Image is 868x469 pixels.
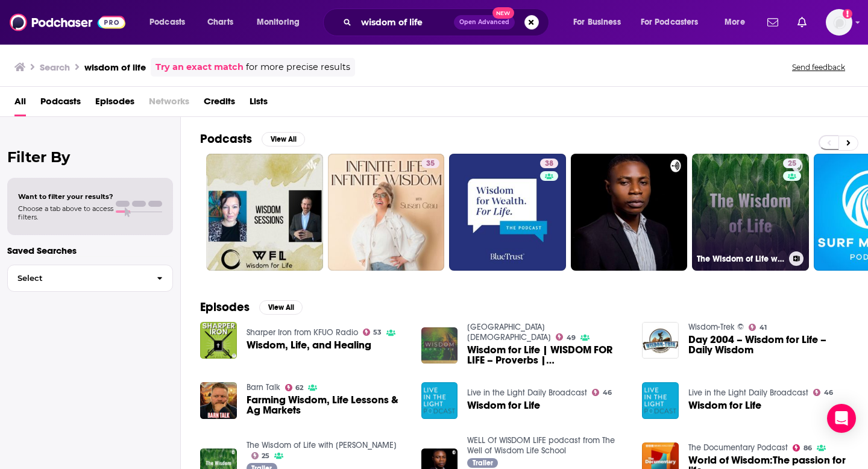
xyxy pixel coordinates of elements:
button: Open AdvancedNew [454,15,515,30]
span: For Business [573,14,621,31]
a: Charts [200,13,241,32]
a: Show notifications dropdown [793,12,811,33]
a: All [14,92,26,116]
a: 49 [556,333,576,341]
span: 25 [788,158,796,170]
button: open menu [565,13,636,32]
span: Trailer [473,459,493,467]
span: 49 [567,335,576,341]
a: 35 [328,154,445,271]
button: open menu [716,13,760,32]
a: 38 [449,154,566,271]
span: Wisdom for Life | WISDOM FOR LIFE – Proverbs | [PERSON_NAME] | Proverbs 31 [467,345,627,365]
a: Lists [250,92,268,116]
a: Show notifications dropdown [763,12,783,33]
button: View All [262,132,305,146]
h3: wisdom of life [84,61,146,73]
span: Podcasts [149,14,185,31]
button: Select [7,265,173,292]
img: Farming Wisdom, Life Lessons & Ag Markets [200,382,237,419]
span: 25 [262,453,269,459]
span: Credits [204,92,235,116]
span: 46 [603,390,612,395]
img: User Profile [826,9,852,36]
a: 62 [285,384,304,391]
h3: The Wisdom of Life with [PERSON_NAME] [697,254,784,264]
button: Show profile menu [826,9,852,36]
a: Wisdom for Life | WISDOM FOR LIFE – Proverbs | Andrew Wilson | Proverbs 31 [467,345,627,365]
span: New [492,7,514,19]
input: Search podcasts, credits, & more... [356,13,454,32]
div: Search podcasts, credits, & more... [335,8,561,36]
a: The Documentary Podcast [688,442,788,453]
h3: Search [40,61,70,73]
span: 86 [804,445,812,451]
a: Wisdom, Life, and Healing [247,340,371,350]
a: 46 [813,389,833,396]
img: Wisdom for Life [421,382,458,419]
a: 25 [251,452,270,459]
div: Open Intercom Messenger [827,404,856,433]
a: 41 [749,324,767,331]
button: open menu [141,13,201,32]
a: The Wisdom of Life with Chad Stoloff [247,440,397,450]
a: PodcastsView All [200,131,305,146]
span: Networks [149,92,189,116]
a: WELL Of WISDOM LIFE podcast from The Well of Wisdom Life School [467,435,615,456]
button: open menu [633,13,716,32]
h2: Episodes [200,300,250,315]
span: Choose a tab above to access filters. [18,204,113,221]
button: View All [259,300,303,315]
a: Wisdom, Life, and Healing [200,322,237,359]
a: Wisdom for Life [467,400,540,411]
a: Wisdom-Trek © [688,322,744,332]
p: Saved Searches [7,245,173,256]
span: 41 [759,325,767,330]
h2: Filter By [7,148,173,166]
span: 62 [295,385,303,391]
img: Day 2004 – Wisdom for Life – Daily Wisdom [642,322,679,359]
span: for more precise results [246,60,350,74]
a: Day 2004 – Wisdom for Life – Daily Wisdom [688,335,849,355]
span: 35 [426,158,435,170]
span: For Podcasters [641,14,699,31]
a: 25 [783,159,801,168]
a: Live in the Light Daily Broadcast [688,388,808,398]
a: King's Church London [467,322,551,342]
a: Farming Wisdom, Life Lessons & Ag Markets [247,395,407,415]
a: 35 [421,159,439,168]
a: Wisdom for Life [688,400,761,411]
svg: Add a profile image [843,9,852,19]
a: EpisodesView All [200,300,303,315]
img: Wisdom for Life | WISDOM FOR LIFE – Proverbs | Andrew Wilson | Proverbs 31 [421,327,458,364]
span: Monitoring [257,14,300,31]
a: Episodes [95,92,134,116]
span: Open Advanced [459,19,509,25]
span: More [725,14,745,31]
a: 53 [363,329,382,336]
a: 38 [540,159,558,168]
button: open menu [248,13,315,32]
a: Podcasts [40,92,81,116]
img: Wisdom for Life [642,382,679,419]
span: Logged in as megcassidy [826,9,852,36]
span: 38 [545,158,553,170]
span: 53 [373,330,382,335]
h2: Podcasts [200,131,252,146]
span: Want to filter your results? [18,192,113,201]
img: Podchaser - Follow, Share and Rate Podcasts [10,11,125,34]
button: Send feedback [788,62,849,72]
